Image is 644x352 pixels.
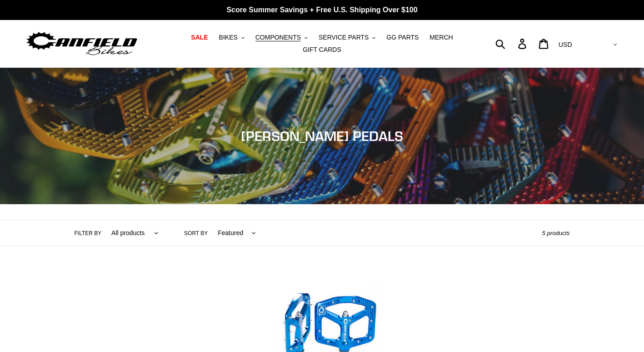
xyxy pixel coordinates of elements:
input: Search [500,34,524,54]
a: MERCH [425,31,457,44]
a: SALE [186,31,212,44]
span: SALE [191,34,208,41]
label: Filter by [75,229,102,237]
span: COMPONENTS [255,34,301,41]
button: SERVICE PARTS [314,31,380,44]
span: GIFT CARDS [303,46,341,54]
label: Sort by [184,229,208,237]
span: SERVICE PARTS [319,34,369,41]
span: [PERSON_NAME] PEDALS [241,128,403,144]
a: GG PARTS [382,31,423,44]
a: GIFT CARDS [298,44,346,56]
button: COMPONENTS [251,31,312,44]
button: BIKES [215,31,249,44]
span: 5 products [542,230,570,236]
span: MERCH [429,34,453,41]
span: BIKES [219,34,238,41]
span: GG PARTS [386,34,419,41]
img: Canfield Bikes [25,30,139,58]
